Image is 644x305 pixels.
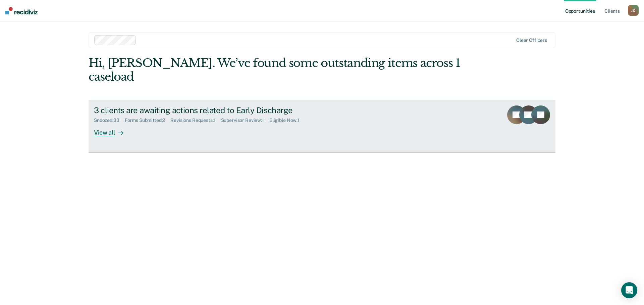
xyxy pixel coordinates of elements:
div: Eligible Now : 1 [269,118,305,123]
div: Open Intercom Messenger [621,282,637,298]
div: J C [628,5,639,16]
div: Supervisor Review : 1 [221,118,269,123]
div: Revisions Requests : 1 [170,118,221,123]
div: View all [94,123,131,136]
a: 3 clients are awaiting actions related to Early DischargeSnoozed:33Forms Submitted:2Revisions Req... [89,100,555,153]
div: 3 clients are awaiting actions related to Early Discharge [94,105,329,115]
div: Forms Submitted : 2 [125,118,171,123]
div: Hi, [PERSON_NAME]. We’ve found some outstanding items across 1 caseload [89,56,462,84]
div: Snoozed : 33 [94,118,125,123]
img: Recidiviz [5,7,38,14]
div: Clear officers [516,37,547,43]
button: JC [628,5,639,16]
